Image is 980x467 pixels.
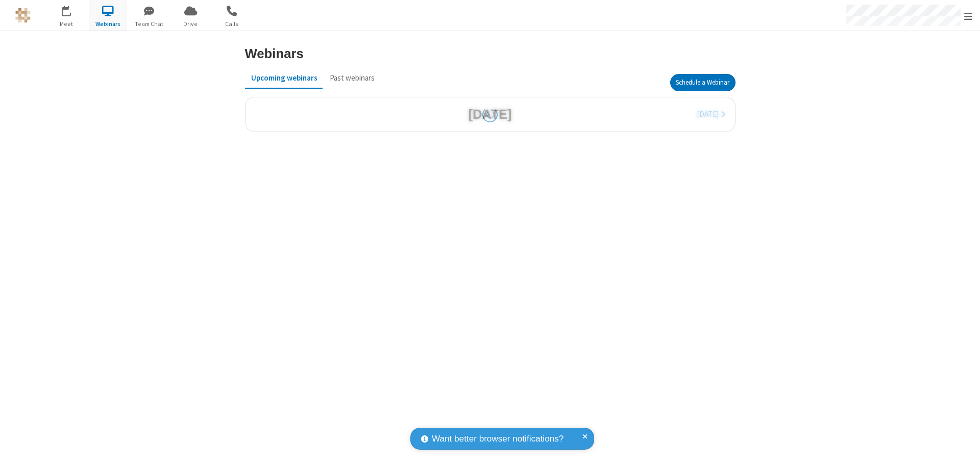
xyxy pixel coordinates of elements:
[130,19,168,29] span: Team Chat
[245,46,304,61] h3: Webinars
[171,19,210,29] span: Drive
[245,68,324,88] button: Upcoming webinars
[213,19,251,29] span: Calls
[324,68,381,88] button: Past webinars
[670,74,736,91] button: Schedule a Webinar
[89,19,127,29] span: Webinars
[432,432,563,446] span: Want better browser notifications?
[15,8,31,23] img: QA Selenium DO NOT DELETE OR CHANGE
[69,6,76,13] div: 1
[47,19,86,29] span: Meet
